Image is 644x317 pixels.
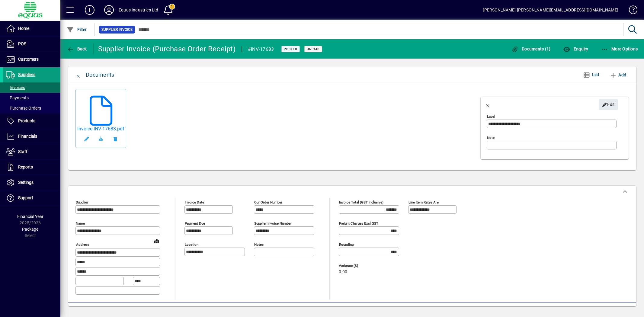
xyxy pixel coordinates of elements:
span: More Options [601,46,638,51]
button: Profile [99,5,119,15]
span: Invoices [6,85,25,90]
button: Close [481,97,495,112]
span: Financial Year [17,214,43,219]
a: Staff [3,144,60,159]
a: View on map [152,236,162,246]
a: Purchase Orders [3,103,60,113]
span: Purchase Orders [6,106,41,110]
button: Edit [599,99,618,110]
div: Equus Industries Ltd [119,5,159,15]
a: Invoice INV-17683.pdf [77,126,124,132]
span: Supplier Invoice [101,27,133,33]
span: Payments [6,95,29,100]
mat-label: Name [76,221,85,226]
button: Edit [79,132,94,146]
span: Filter [67,27,87,32]
span: Home [18,26,29,31]
mat-label: Notes [254,242,264,247]
span: Support [18,195,33,200]
a: Customers [3,52,60,67]
a: Support [3,191,60,206]
mat-label: Invoice date [185,200,204,204]
span: Reports [18,165,33,169]
app-page-header-button: Back [60,43,94,54]
button: Close [71,68,86,82]
span: Settings [18,180,34,185]
span: Documents (1) [511,46,551,51]
button: Back [65,43,88,54]
a: POS [3,37,60,52]
mat-label: Location [185,242,198,247]
mat-label: Label [487,114,495,119]
mat-label: Rounding [339,242,354,247]
span: POS [18,41,26,46]
a: Home [3,21,60,36]
span: 0.00 [339,270,347,274]
mat-label: Payment due [185,221,205,226]
span: Staff [18,149,27,154]
span: Customers [18,57,39,62]
span: Products [18,118,35,123]
mat-label: Line item rates are [409,200,439,204]
button: Documents (1) [510,43,552,54]
div: [PERSON_NAME] [PERSON_NAME][EMAIL_ADDRESS][DOMAIN_NAME] [483,5,618,15]
button: Remove [108,132,123,146]
span: List [592,72,599,77]
div: Supplier Invoice (Purchase Order Receipt) [98,44,235,54]
a: Knowledge Base [624,1,636,21]
span: Posted [284,47,297,51]
button: More Options [600,43,639,54]
div: #INV-17683 [248,44,274,54]
a: Download [94,132,108,146]
span: Unpaid [307,47,320,51]
mat-label: Our order number [254,200,282,204]
mat-label: Invoice Total (GST inclusive) [339,200,383,204]
mat-label: Note [487,136,495,140]
button: Add [607,69,629,80]
div: Documents [86,70,114,80]
span: Suppliers [18,72,35,77]
a: Settings [3,175,60,190]
a: Invoices [3,82,60,93]
button: Enquiry [562,43,590,54]
button: List [578,69,604,80]
mat-label: Freight charges excl GST [339,221,378,226]
a: Reports [3,160,60,175]
button: Filter [65,24,88,35]
span: Add [610,70,626,80]
a: Products [3,114,60,129]
a: Payments [3,93,60,103]
span: Variance ($) [339,264,375,268]
span: Back [67,46,87,51]
span: Edit [602,100,615,110]
span: Financials [18,134,37,139]
mat-label: Supplier [76,200,88,204]
span: Enquiry [563,46,588,51]
span: Package [22,227,38,232]
mat-label: Supplier invoice number [254,221,292,226]
button: Add [80,5,99,15]
a: Financials [3,129,60,144]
